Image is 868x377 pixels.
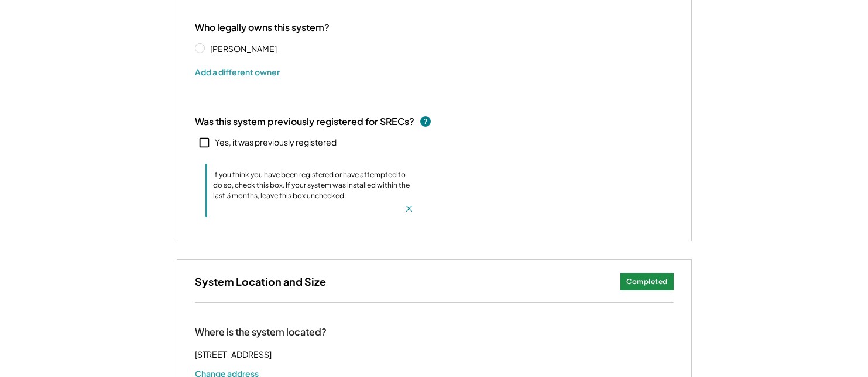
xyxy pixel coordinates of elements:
div: Yes, it was previously registered [215,137,337,148]
div: Was this system previously registered for SRECs? [195,115,414,128]
div: Who legally owns this system? [195,22,330,34]
h3: System Location and Size [195,275,326,288]
div: Where is the system located? [195,326,327,338]
div: If you think you have been registered or have attempted to do so, check this box. If your system ... [213,170,415,201]
div: [STREET_ADDRESS] [195,347,272,362]
label: [PERSON_NAME] [207,44,312,53]
div: Completed [626,277,668,287]
button: Add a different owner [195,63,280,81]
